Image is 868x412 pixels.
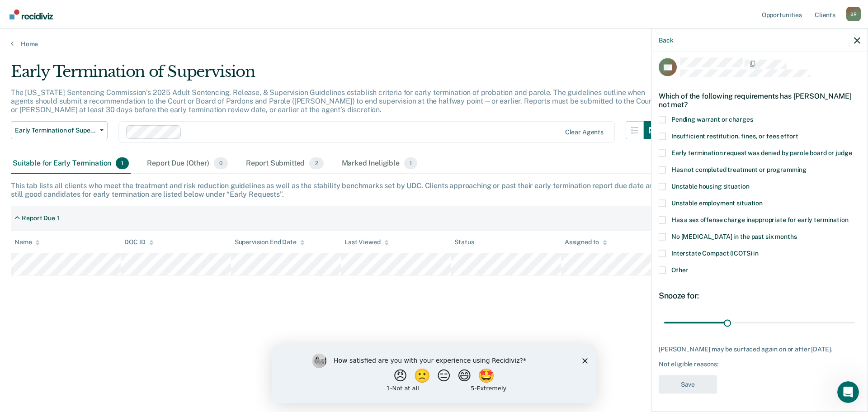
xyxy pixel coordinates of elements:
[671,249,759,256] span: Interstate Compact (ICOTS) in
[214,157,228,169] span: 0
[671,166,807,173] span: Has not completed treatment or programming
[837,381,859,403] iframe: Intercom live chat
[671,216,849,223] span: Has a sex offense charge inappropriate for early termination
[57,214,60,222] div: 1
[454,238,474,246] div: Status
[671,182,749,189] span: Unstable housing situation
[14,238,40,246] div: Name
[659,36,673,44] button: Back
[15,127,96,134] span: Early Termination of Supervision
[340,154,420,174] div: Marked Ineligible
[846,7,861,21] div: B R
[671,132,798,139] span: Insufficient restitution, fines, or fees effort
[11,40,857,48] a: Home
[671,115,753,123] span: Pending warrant or charges
[565,238,607,246] div: Assigned to
[11,62,662,88] div: Early Termination of Supervision
[22,214,55,222] div: Report Due
[659,84,860,116] div: Which of the following requirements has [PERSON_NAME] not met?
[244,154,325,174] div: Report Submitted
[659,360,860,368] div: Not eligible reasons:
[11,88,654,114] p: The [US_STATE] Sentencing Commission’s 2025 Adult Sentencing, Release, & Supervision Guidelines e...
[659,345,860,353] div: [PERSON_NAME] may be surfaced again on or after [DATE].
[671,199,763,206] span: Unstable employment situation
[671,266,688,273] span: Other
[11,154,131,174] div: Suitable for Early Termination
[846,7,861,21] button: Profile dropdown button
[671,149,852,156] span: Early termination request was denied by parole board or judge
[9,9,53,19] img: Recidiviz
[116,157,129,169] span: 1
[235,238,305,246] div: Supervision End Date
[309,157,323,169] span: 2
[404,157,417,169] span: 1
[671,232,797,240] span: No [MEDICAL_DATA] in the past six months
[272,345,596,403] iframe: Survey by Kim from Recidiviz
[565,128,604,136] div: Clear agents
[659,375,717,393] button: Save
[145,154,229,174] div: Report Due (Other)
[659,290,860,300] div: Snooze for:
[124,238,153,246] div: DOC ID
[344,238,388,246] div: Last Viewed
[11,181,857,199] div: This tab lists all clients who meet the treatment and risk reduction guidelines as well as the st...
